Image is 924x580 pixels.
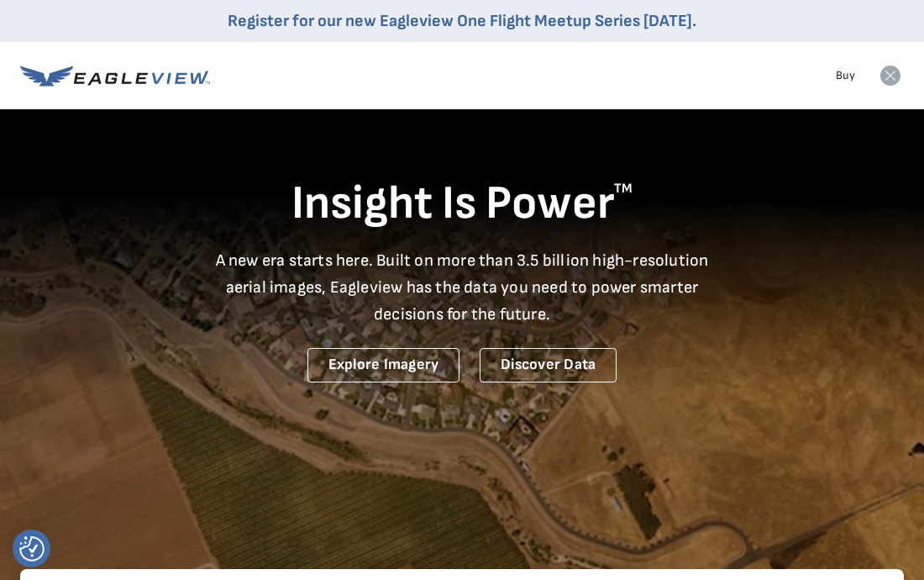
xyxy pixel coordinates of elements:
a: Discover Data [480,348,617,382]
sup: TM [614,181,633,197]
a: Register for our new Eagleview One Flight Meetup Series [DATE]. [228,11,696,31]
img: Revisit consent button [19,536,45,562]
h1: Insight Is Power [20,175,904,234]
a: Buy [836,68,855,83]
a: Explore Imagery [307,348,460,382]
button: Consent Preferences [19,536,45,562]
p: A new era starts here. Built on more than 3.5 billion high-resolution aerial images, Eagleview ha... [205,247,719,328]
